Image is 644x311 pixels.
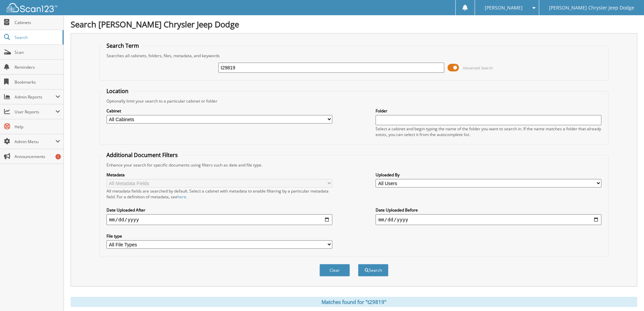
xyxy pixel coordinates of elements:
label: Date Uploaded Before [376,207,601,213]
span: [PERSON_NAME] [485,6,523,10]
span: Bookmarks [15,79,60,85]
legend: Additional Document Filters [103,151,181,159]
span: Search [15,35,59,40]
button: Search [358,264,388,276]
span: Announcements [15,154,60,159]
span: Admin Menu [15,139,55,145]
legend: Location [103,87,132,95]
button: Clear [319,264,350,276]
input: start [106,214,332,225]
legend: Search Term [103,42,142,49]
label: Cabinet [106,108,332,114]
label: Folder [376,108,601,114]
div: Matches found for "t29819" [71,297,637,307]
div: 1 [55,154,61,159]
div: Searches all cabinets, folders, files, metadata, and keywords [103,53,605,59]
label: File type [106,233,332,239]
h1: Search [PERSON_NAME] Chrysler Jeep Dodge [71,19,637,30]
span: [PERSON_NAME] Chrysler Jeep Dodge [549,6,634,10]
span: Advanced Search [463,65,493,70]
a: here [177,194,186,200]
label: Metadata [106,172,332,178]
span: Help [15,124,60,130]
span: Reminders [15,64,60,70]
img: scan123-logo-white.svg [7,3,57,12]
span: Scan [15,49,60,55]
div: Select a cabinet and begin typing the name of the folder you want to search in. If the name match... [376,126,601,137]
input: end [376,214,601,225]
div: All metadata fields are searched by default. Select a cabinet with metadata to enable filtering b... [106,188,332,200]
label: Date Uploaded After [106,207,332,213]
div: Optionally limit your search to a particular cabinet or folder [103,98,605,104]
span: Cabinets [15,20,60,25]
label: Uploaded By [376,172,601,178]
div: Enhance your search for specific documents using filters such as date and file type. [103,162,605,168]
span: User Reports [15,109,55,115]
span: Admin Reports [15,94,55,100]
